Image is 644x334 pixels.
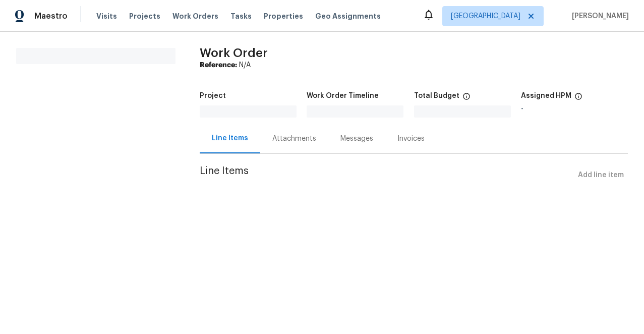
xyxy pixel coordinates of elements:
[521,105,628,113] div: -
[200,92,226,99] h5: Project
[462,92,471,105] span: The total cost of line items that have been proposed by Opendoor. This sum includes line items th...
[230,13,252,20] span: Tasks
[414,92,459,99] h5: Total Budget
[451,11,520,21] span: [GEOGRAPHIC_DATA]
[521,92,571,99] h5: Assigned HPM
[212,133,248,143] div: Line Items
[574,92,582,105] span: The hpm assigned to this work order.
[315,11,381,21] span: Geo Assignments
[272,134,316,144] div: Attachments
[200,166,574,185] span: Line Items
[340,134,373,144] div: Messages
[264,11,303,21] span: Properties
[200,62,237,69] b: Reference:
[129,11,160,21] span: Projects
[397,134,425,144] div: Invoices
[200,47,268,59] span: Work Order
[200,60,628,70] div: N/A
[307,92,379,99] h5: Work Order Timeline
[96,11,117,21] span: Visits
[568,11,629,21] span: [PERSON_NAME]
[34,11,68,21] span: Maestro
[172,11,218,21] span: Work Orders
